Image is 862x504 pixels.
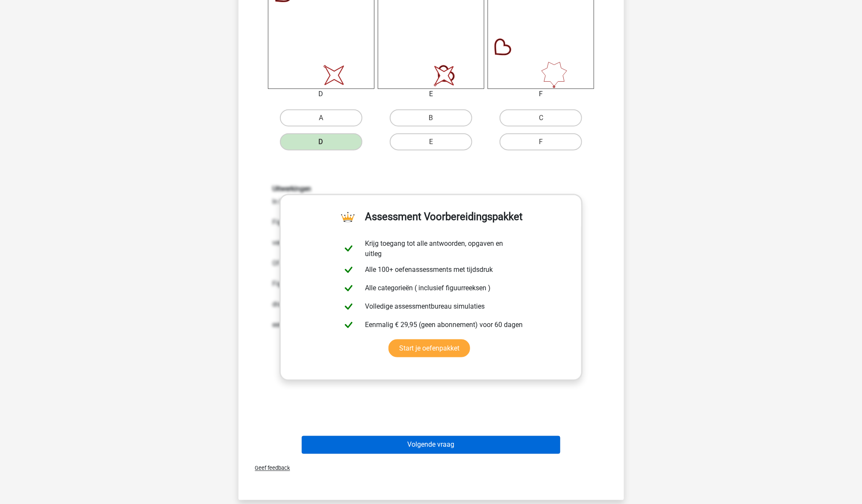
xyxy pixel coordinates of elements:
[248,465,290,472] span: Geef feedback
[280,133,362,150] label: D
[273,185,590,193] h6: Uitwerkingen
[371,89,491,99] div: E
[388,339,470,357] a: Start je oefenpakket
[390,133,472,150] label: E
[500,109,582,127] label: C
[302,436,560,454] button: Volgende vraag
[266,185,596,330] div: In het eerste vierkant zie je 2 figuren: Figuur 1: een hartje. Dit figuur heeft de volgende trans...
[500,133,582,150] label: F
[481,89,600,99] div: F
[262,89,381,99] div: D
[280,109,362,127] label: A
[390,109,472,127] label: B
